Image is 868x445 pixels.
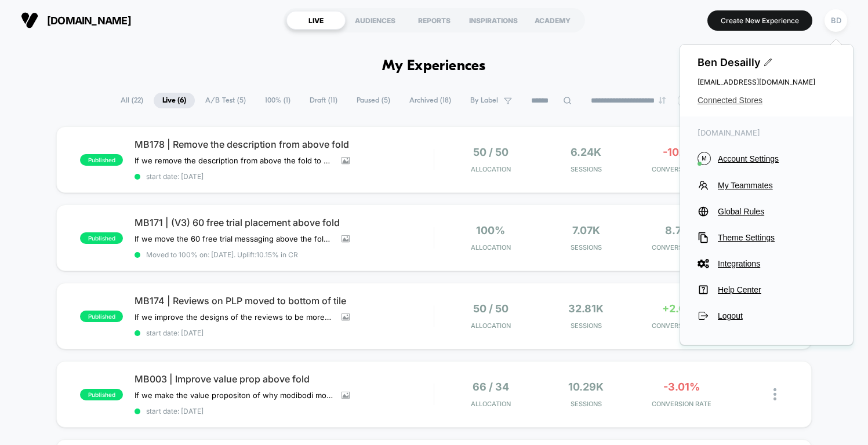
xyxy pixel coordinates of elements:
div: AUDIENCES [346,11,405,30]
span: start date: [DATE] [135,407,433,415]
span: Live ( 6 ) [154,93,195,108]
span: 100% [476,224,505,236]
span: Help Center [718,285,836,294]
span: Allocation [471,322,511,330]
button: Logout [698,310,836,322]
div: INSPIRATIONS [464,11,523,30]
span: By Label [470,96,498,105]
h1: My Experiences [382,58,486,75]
span: Sessions [542,400,631,408]
button: Global Rules [698,206,836,217]
span: start date: [DATE] [135,172,433,181]
span: CONVERSION RATE [637,243,726,251]
button: Integrations [698,258,836,269]
span: MB171 | (V3) 60 free trial placement above fold [135,217,433,228]
span: Account Settings [718,154,836,163]
span: [EMAIL_ADDRESS][DOMAIN_NAME] [698,78,836,86]
div: + 7 [678,92,695,109]
span: +2.01% [662,302,700,315]
button: Help Center [698,284,836,296]
span: [DOMAIN_NAME] [47,14,131,27]
img: close [773,388,776,400]
span: My Teammates [718,181,836,190]
div: ACADEMY [523,11,582,30]
span: If we make the value propositon of why modibodi more clear above the fold,then conversions will i... [135,391,333,400]
button: Create New Experience [707,10,812,31]
span: Allocation [471,400,511,408]
span: Moved to 100% on: [DATE] . Uplift: 10.15% in CR [146,250,298,259]
span: CONVERSION RATE [637,400,726,408]
img: end [659,97,666,104]
span: All ( 22 ) [112,93,152,108]
span: If we remove the description from above the fold to bring key content above the fold,then convers... [135,156,333,165]
div: REPORTS [405,11,464,30]
button: My Teammates [698,180,836,191]
button: MAccount Settings [698,152,836,165]
span: Sessions [542,243,631,251]
span: published [80,154,123,166]
span: start date: [DATE] [135,329,433,337]
button: BD [821,9,851,32]
span: 100% ( 1 ) [256,93,299,108]
i: M [698,152,711,165]
span: Theme Settings [718,233,836,242]
span: published [80,311,123,322]
span: Allocation [471,165,511,173]
span: 32.81k [568,302,604,315]
span: -3.01% [663,381,700,393]
span: Logout [718,311,836,320]
span: CONVERSION RATE [637,165,726,173]
span: MB174 | Reviews on PLP moved to bottom of tile [135,295,433,307]
span: [DOMAIN_NAME] [698,128,836,137]
span: 6.24k [571,146,601,158]
div: BD [825,9,847,32]
span: Integrations [718,259,836,268]
span: 50 / 50 [473,302,509,315]
span: MB178 | Remove the description from above fold [135,138,433,150]
span: Paused ( 5 ) [348,93,399,108]
span: Archived ( 18 ) [401,93,460,108]
span: Draft ( 11 ) [301,93,346,108]
span: Allocation [471,243,511,251]
div: LIVE [286,11,346,30]
span: 7.07k [572,224,600,236]
img: Visually logo [21,12,38,29]
span: If we improve the designs of the reviews to be more visible and credible,then conversions will in... [135,312,333,322]
button: Theme Settings [698,232,836,243]
span: published [80,389,123,400]
span: A/B Test ( 5 ) [197,93,255,108]
span: 10.29k [568,381,604,393]
span: Ben Desailly [698,56,836,68]
span: Sessions [542,165,631,173]
button: Connected Stores [698,96,836,105]
span: 66 / 34 [473,381,509,393]
span: Sessions [542,322,631,330]
span: -10.11% [663,146,700,158]
span: Global Rules [718,207,836,216]
span: 8.77% [665,224,698,236]
span: CONVERSION RATE [637,322,726,330]
span: MB003 | Improve value prop above fold [135,373,433,385]
button: [DOMAIN_NAME] [17,11,135,30]
span: If we move the 60 free trial messaging above the fold for mobile,then conversions will increase,b... [135,234,333,243]
span: 50 / 50 [473,146,509,158]
span: published [80,232,123,244]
